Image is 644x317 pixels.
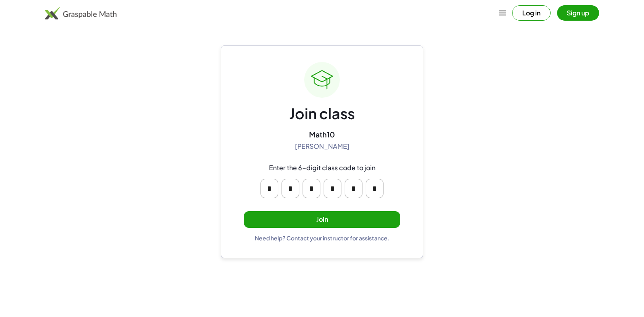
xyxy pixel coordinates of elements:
[269,164,375,172] div: Enter the 6-digit class code to join
[512,5,551,21] button: Log in
[324,179,341,198] input: Please enter OTP character 4
[557,5,599,21] button: Sign up
[366,179,383,198] input: Please enter OTP character 6
[244,211,400,228] button: Join
[295,142,350,151] div: [PERSON_NAME]
[255,234,390,242] div: Need help? Contact your instructor for assistance.
[261,179,278,198] input: Please enter OTP character 1
[303,179,320,198] input: Please enter OTP character 3
[309,130,335,139] div: Math10
[282,179,299,198] input: Please enter OTP character 2
[345,179,362,198] input: Please enter OTP character 5
[289,104,355,123] div: Join class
